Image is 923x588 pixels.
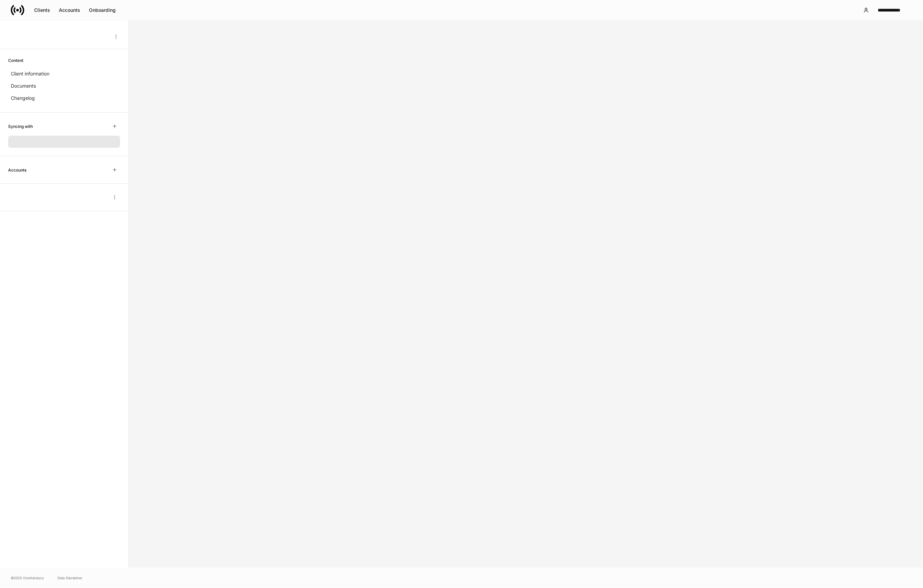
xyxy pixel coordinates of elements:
[8,80,120,92] a: Documents
[8,167,26,173] h6: Accounts
[54,5,85,16] button: Accounts
[85,5,120,16] button: Onboarding
[11,83,36,89] p: Documents
[8,57,23,64] h6: Content
[8,68,120,80] a: Client information
[11,575,44,581] span: © 2025 OneAdvisory
[30,5,54,16] button: Clients
[8,92,120,104] a: Changelog
[11,70,49,77] p: Client information
[34,7,50,14] div: Clients
[57,575,83,581] a: Data Disclaimer
[59,7,80,14] div: Accounts
[89,7,116,14] div: Onboarding
[8,123,33,130] h6: Syncing with
[11,95,35,101] p: Changelog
